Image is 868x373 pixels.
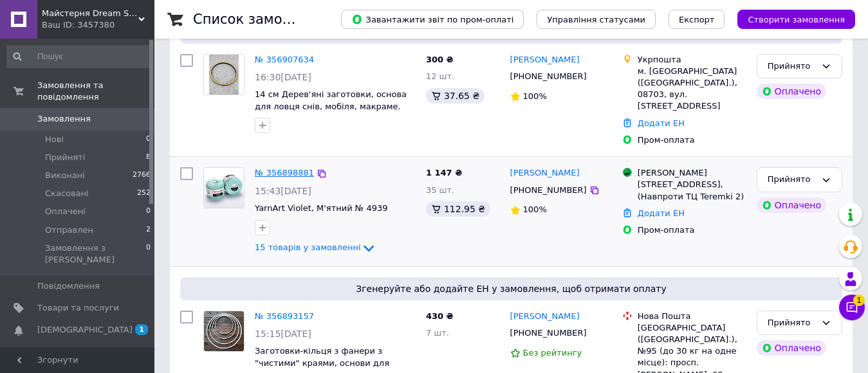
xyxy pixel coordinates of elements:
[255,203,388,213] a: YarnArt Violet, М'ятний № 4939
[426,311,454,321] span: 430 ₴
[510,167,580,179] a: [PERSON_NAME]
[146,134,151,145] span: 0
[768,60,816,73] div: Прийнято
[508,68,589,85] div: [PHONE_NUMBER]
[204,168,244,208] img: Фото товару
[510,54,580,66] a: [PERSON_NAME]
[768,173,816,186] div: Прийнято
[42,19,154,31] div: Ваш ID: 3457380
[45,224,93,236] span: Отправлен
[255,55,314,64] a: № 356907634
[638,311,746,322] div: Нова Пошта
[37,80,154,103] span: Замовлення та повідомлення
[508,325,589,341] div: [PHONE_NUMBER]
[45,206,86,217] span: Оплачені
[146,242,151,266] span: 0
[547,15,645,24] span: Управління статусами
[523,205,547,214] span: 100%
[426,71,454,81] span: 12 шт.
[523,91,547,101] span: 100%
[426,88,485,104] div: 37.65 ₴
[638,54,746,66] div: Укрпошта
[45,242,146,266] span: Замовлення з [PERSON_NAME]
[37,302,119,314] span: Товари та послуги
[6,45,152,68] input: Пошук
[203,311,245,352] a: Фото товару
[508,182,589,199] div: [PHONE_NUMBER]
[679,15,715,24] span: Експорт
[737,10,855,29] button: Створити замовлення
[757,197,826,213] div: Оплачено
[146,206,151,217] span: 0
[255,329,311,339] span: 15:15[DATE]
[255,168,314,177] a: № 356898881
[37,324,133,336] span: [DEMOGRAPHIC_DATA]
[146,152,151,163] span: 8
[45,134,64,145] span: Нові
[638,118,685,128] a: Додати ЕН
[37,280,100,292] span: Повідомлення
[748,15,845,24] span: Створити замовлення
[37,113,91,125] span: Замовлення
[638,66,746,113] div: м. [GEOGRAPHIC_DATA] ([GEOGRAPHIC_DATA].), 08703, вул. [STREET_ADDRESS]
[725,14,855,24] a: Створити замовлення
[203,167,245,208] a: Фото товару
[638,224,746,236] div: Пром-оплата
[757,84,826,99] div: Оплачено
[853,295,865,306] span: 1
[255,186,311,196] span: 15:43[DATE]
[255,242,376,252] a: 15 товарів у замовленні
[185,282,837,295] span: Згенеруйте або додайте ЕН у замовлення, щоб отримати оплату
[426,328,449,338] span: 7 шт.
[638,134,746,146] div: Пром-оплата
[255,72,311,82] span: 16:30[DATE]
[255,311,314,321] a: № 356893157
[510,311,580,323] a: [PERSON_NAME]
[146,224,151,236] span: 2
[426,201,490,217] div: 112.95 ₴
[133,170,151,181] span: 2766
[669,10,725,29] button: Експорт
[638,167,746,179] div: [PERSON_NAME]
[137,188,151,199] span: 252
[37,347,119,370] span: Показники роботи компанії
[45,188,89,199] span: Скасовані
[193,12,324,27] h1: Список замовлень
[42,8,138,19] span: Майстерня Dream Studio
[426,55,454,64] span: 300 ₴
[255,89,407,135] a: 14 см Дерев'яні заготовки, основа для ловця снів, мобіля, макраме. Діаметр від 5 до 60 см, товщин...
[255,242,361,252] span: 15 товарів у замовленні
[203,54,245,95] a: Фото товару
[351,14,513,25] span: Завантажити звіт по пром-оплаті
[204,311,244,351] img: Фото товару
[45,170,85,181] span: Виконані
[426,168,462,177] span: 1 147 ₴
[209,55,239,95] img: Фото товару
[638,179,746,202] div: [STREET_ADDRESS], (Навпроти ТЦ Teremki 2)
[839,295,865,320] button: Чат з покупцем1
[341,10,524,29] button: Завантажити звіт по пром-оплаті
[135,324,148,335] span: 1
[638,208,685,218] a: Додати ЕН
[426,185,454,195] span: 35 шт.
[757,340,826,356] div: Оплачено
[537,10,656,29] button: Управління статусами
[523,348,582,358] span: Без рейтингу
[45,152,85,163] span: Прийняті
[768,316,816,330] div: Прийнято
